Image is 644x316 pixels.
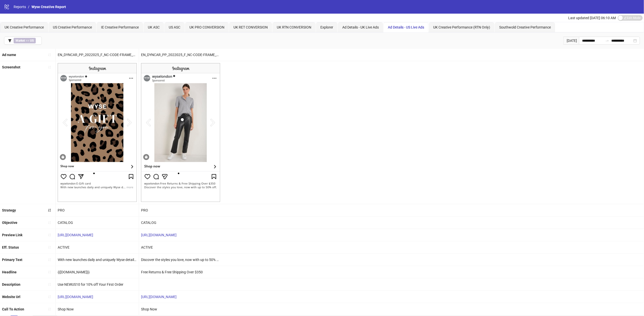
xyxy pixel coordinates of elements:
span: sort-ascending [48,233,51,237]
span: == [14,38,36,43]
button: Market == US [4,37,42,45]
span: Explorer [320,25,333,29]
span: sort-ascending [48,258,51,261]
span: sort-ascending [48,307,51,311]
b: Headline [2,270,17,274]
b: US [30,39,34,42]
div: Shop Now [139,303,222,315]
b: Website Url [2,295,20,299]
div: EN_DYNCAR_PP_2022025_F_NC-CODE-FRAME_UK_PRO_CC_SC3_USP3_10%OFFNCCODE [56,49,139,61]
span: UK Creative Performance [5,25,44,29]
b: Eff. Status [2,245,19,249]
a: [URL][DOMAIN_NAME] [58,295,93,299]
span: sort-ascending [48,208,51,212]
span: Southwold Creative Performance [499,25,551,29]
div: Shop Now [56,303,139,315]
b: Call To Action [2,307,24,311]
b: Screenshot [2,65,20,69]
b: Strategy [2,208,16,212]
div: CATALOG [139,217,222,229]
b: Market [16,39,25,42]
span: UK ASC [148,25,160,29]
b: Primary Text [2,258,22,262]
span: US ASC [169,25,180,29]
b: Preview Link [2,233,22,237]
div: EN_DYNCAR_PP_2022025_F_NC-CODE-FRAME_US_PRO_CC_SC3_USP3_10%OFFNCCODE [139,49,222,61]
span: sort-ascending [48,270,51,274]
span: Ad Details - UK Live Ads [342,25,379,29]
span: sort-ascending [48,53,51,57]
div: ACTIVE [139,241,222,253]
div: Free Returns & Free Shipping Over $350 [139,266,222,278]
div: ACTIVE [56,241,139,253]
span: Ad Details - US Live Ads [388,25,424,29]
span: sort-ascending [48,221,51,224]
span: to [605,39,609,43]
div: PRO [56,204,139,216]
span: UK PRO CONVERSION [189,25,224,29]
span: UK Creative Performance (RTN Only) [433,25,490,29]
span: IE Creative Performance [101,25,139,29]
a: [URL][DOMAIN_NAME] [141,295,177,299]
span: filter [8,39,12,42]
div: PRO [139,204,222,216]
div: With new launches daily and uniquely Wyse details, shop now and enjoy 10% off with code NEWUS10. [56,254,139,266]
span: swap-right [605,39,609,43]
span: sort-ascending [48,65,51,69]
a: Reports [13,4,27,10]
span: sort-ascending [48,246,51,249]
span: UK RTN CONVERSION [277,25,311,29]
b: Description [2,282,20,286]
span: Wyse Creative Report [31,5,66,9]
b: Objective [2,221,17,225]
span: US Creative Performance [53,25,92,29]
span: sort-ascending [48,283,51,286]
a: [URL][DOMAIN_NAME] [141,233,177,237]
div: [DATE] [563,37,579,45]
span: sort-ascending [48,295,51,299]
div: CATALOG [56,217,139,229]
div: Use NEWUS10 for 10% off Your First Order [56,278,139,291]
img: Screenshot 120233149609810055 [141,63,220,202]
span: Last updated [DATE] 06:10 AM [568,16,616,20]
a: [URL][DOMAIN_NAME] [58,233,93,237]
li: / [28,4,29,10]
b: Ad name [2,53,16,57]
img: Screenshot 120216129922310055 [58,63,137,202]
div: Discover the styles you love, now with up to 50% off. [139,254,222,266]
div: {{[DOMAIN_NAME]}} [56,266,139,278]
span: UK RET CONVERSION [233,25,268,29]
